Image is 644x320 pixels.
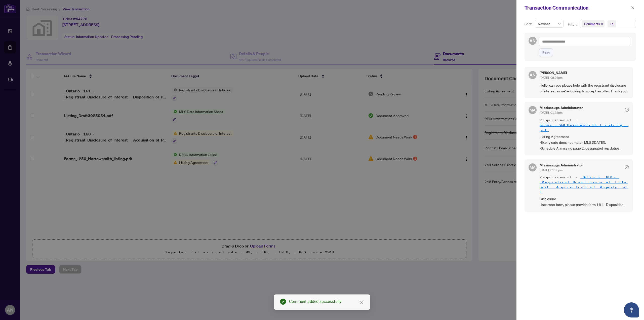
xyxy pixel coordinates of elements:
[540,118,629,133] span: Requirement -
[582,20,605,27] span: Comments
[525,4,629,12] div: Transaction Communication
[540,76,562,80] span: [DATE], 08:04pm
[538,20,561,27] span: Newest
[625,165,629,169] span: check-circle
[540,111,562,115] span: [DATE], 01:38pm
[359,300,364,304] span: close
[631,6,634,10] span: close
[540,175,628,194] a: _Ontario__160_-_Registrant_Disclosure_of_Interest___Acquisition_of_Property.pdf
[289,299,364,305] div: Comment added successfully
[540,71,567,75] h5: [PERSON_NAME]
[530,38,536,44] span: AN
[540,163,583,167] h5: Mississauga Administrator
[280,299,286,305] span: check-circle
[540,82,629,94] span: Hello, can you please help with the registrant disclosure of interest as we're looking to accept ...
[530,72,536,78] span: AN
[539,48,553,57] button: Post
[568,22,577,27] p: Filter:
[625,108,629,112] span: check-circle
[601,23,603,25] span: close
[540,106,583,110] h5: Mississauga Administrator
[610,21,614,26] div: +1
[540,196,629,208] span: Disclosure -Incorrect form, please provide form 161 - Disposition.
[540,168,562,172] span: [DATE], 01:35pm
[624,302,639,317] button: Open asap
[540,134,629,151] span: Listing Agreement -Expiry date does not match MLS ([DATE]). -Schedule A: missing page 2, designat...
[525,21,533,27] p: Sort:
[359,299,364,305] a: Close
[540,123,628,132] a: Forms_-250_Harrowsmith_listing.pdf
[584,21,600,26] span: Comments
[540,175,629,195] span: Requirement -
[530,164,536,170] span: MA
[530,107,536,113] span: MA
